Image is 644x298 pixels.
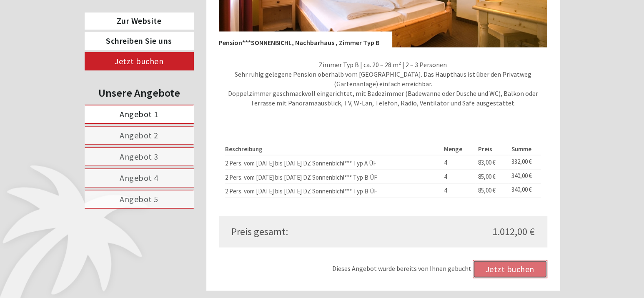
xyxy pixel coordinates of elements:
[85,52,194,70] a: Jetzt buchen
[473,260,547,278] a: Jetzt buchen
[275,216,328,234] button: Senden
[85,32,194,50] a: Schreiben Sie uns
[13,24,128,31] div: PALMENGARTEN Hotel GSTÖR
[120,151,158,162] span: Angebot 3
[478,186,496,194] span: 85,00 €
[13,40,128,46] small: 13:47
[225,155,441,170] td: 2 Pers. vom [DATE] bis [DATE] DZ Sonnenbichl*** Typ A ÜF
[225,183,441,198] td: 2 Pers. vom [DATE] bis [DATE] DZ Sonnenbichl*** Typ B ÜF
[219,60,547,108] p: Zimmer Typ B | ca. 20 – 28 m² | 2 – 3 Personen Sehr ruhig gelegene Pension oberhalb vom [GEOGRAPH...
[225,170,441,184] td: 2 Pers. vom [DATE] bis [DATE] DZ Sonnenbichl*** Typ B ÜF
[475,143,508,155] th: Preis
[441,143,475,155] th: Menge
[120,194,158,204] span: Angebot 5
[441,170,475,184] td: 4
[508,155,541,170] td: 332,00 €
[441,183,475,198] td: 4
[508,170,541,184] td: 340,00 €
[225,225,383,239] div: Preis gesamt:
[478,158,496,166] span: 83,00 €
[478,173,496,180] span: 85,00 €
[508,143,541,155] th: Summe
[219,32,392,48] div: Pension***SONNENBICHL, Nachbarhaus , Zimmer Typ B
[508,183,541,198] td: 340,00 €
[225,143,441,155] th: Beschreibung
[139,6,190,20] div: Donnerstag
[120,109,158,119] span: Angebot 1
[441,155,475,170] td: 4
[85,85,194,100] div: Unsere Angebote
[332,264,471,273] span: Dieses Angebot wurde bereits von Ihnen gebucht
[120,130,158,140] span: Angebot 2
[492,225,535,239] span: 1.012,00 €
[120,173,158,183] span: Angebot 4
[85,13,194,30] a: Zur Website
[6,23,133,48] div: Guten Tag, wie können wir Ihnen helfen?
